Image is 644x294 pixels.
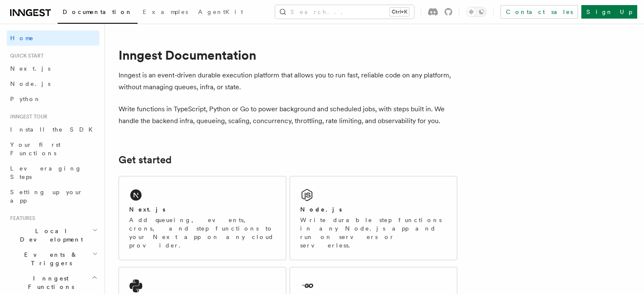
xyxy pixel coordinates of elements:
[7,52,44,59] span: Quick start
[7,30,100,46] a: Home
[129,205,166,214] h2: Next.js
[10,165,82,180] span: Leveraging Steps
[7,247,100,271] button: Events & Triggers
[300,205,342,214] h2: Node.js
[119,154,171,166] a: Get started
[7,76,100,91] a: Node.js
[7,161,100,184] a: Leveraging Steps
[290,176,457,260] a: Node.jsWrite durable step functions in any Node.js app and run on servers or serverless.
[7,215,35,222] span: Features
[10,126,98,133] span: Install the SDK
[7,122,100,137] a: Install the SDK
[7,61,100,76] a: Next.js
[7,137,100,161] a: Your first Functions
[198,8,243,15] span: AgentKit
[119,103,457,127] p: Write functions in TypeScript, Python or Go to power background and scheduled jobs, with steps bu...
[7,184,100,208] a: Setting up your app
[143,8,188,15] span: Examples
[129,216,276,250] p: Add queueing, events, crons, and step functions to your Next app on any cloud provider.
[119,176,286,260] a: Next.jsAdd queueing, events, crons, and step functions to your Next app on any cloud provider.
[390,8,409,16] kbd: Ctrl+K
[138,3,193,23] a: Examples
[7,227,92,244] span: Local Development
[193,3,248,23] a: AgentKit
[10,96,41,102] span: Python
[7,250,92,267] span: Events & Triggers
[500,5,578,19] a: Contact sales
[119,69,457,93] p: Inngest is an event-driven durable execution platform that allows you to run fast, reliable code ...
[10,34,34,42] span: Home
[7,274,91,291] span: Inngest Functions
[300,216,447,250] p: Write durable step functions in any Node.js app and run on servers or serverless.
[466,7,486,17] button: Toggle dark mode
[58,3,138,24] a: Documentation
[7,113,47,120] span: Inngest tour
[10,80,50,87] span: Node.js
[7,223,100,247] button: Local Development
[10,141,61,157] span: Your first Functions
[10,65,50,72] span: Next.js
[7,91,100,107] a: Python
[119,47,457,63] h1: Inngest Documentation
[275,5,414,19] button: Search...Ctrl+K
[10,189,83,204] span: Setting up your app
[581,5,637,19] a: Sign Up
[63,8,133,15] span: Documentation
